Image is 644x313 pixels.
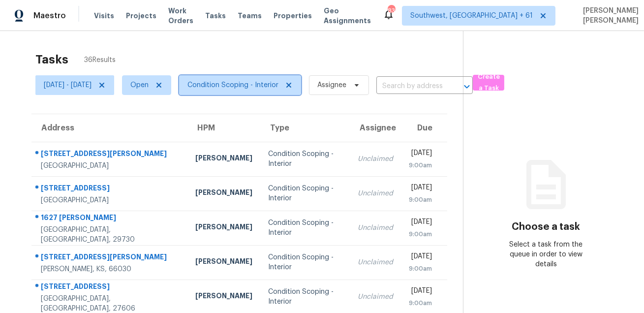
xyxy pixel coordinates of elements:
[205,12,226,19] span: Tasks
[195,256,252,269] div: [PERSON_NAME]
[130,80,149,90] span: Open
[358,257,393,267] div: Unclaimed
[84,55,116,65] span: 36 Results
[260,114,350,142] th: Type
[268,149,342,169] div: Condition Scoping - Interior
[41,195,180,205] div: [GEOGRAPHIC_DATA]
[238,11,262,21] span: Teams
[195,291,252,303] div: [PERSON_NAME]
[409,298,432,308] div: 9:00am
[358,154,393,164] div: Unclaimed
[41,252,180,264] div: [STREET_ADDRESS][PERSON_NAME]
[187,114,260,142] th: HPM
[268,184,342,203] div: Condition Scoping - Interior
[350,114,401,142] th: Assignee
[41,183,180,195] div: [STREET_ADDRESS]
[358,188,393,198] div: Unclaimed
[41,213,180,225] div: 1627 [PERSON_NAME]
[358,292,393,302] div: Unclaimed
[358,223,393,233] div: Unclaimed
[409,251,432,264] div: [DATE]
[41,161,180,171] div: [GEOGRAPHIC_DATA]
[410,11,533,21] span: Southwest, [GEOGRAPHIC_DATA] + 61
[33,11,66,21] span: Maestro
[401,114,447,142] th: Due
[512,222,580,232] h3: Choose a task
[274,11,312,21] span: Properties
[41,282,180,294] div: [STREET_ADDRESS]
[35,55,68,64] h2: Tasks
[409,264,432,274] div: 9:00am
[409,148,432,160] div: [DATE]
[268,218,342,238] div: Condition Scoping - Interior
[409,217,432,229] div: [DATE]
[126,11,156,21] span: Projects
[388,6,395,16] div: 833
[41,264,180,274] div: [PERSON_NAME], KS, 66030
[409,183,432,195] div: [DATE]
[195,153,252,165] div: [PERSON_NAME]
[473,75,504,91] button: Create a Task
[324,6,371,26] span: Geo Assignments
[31,114,187,142] th: Address
[409,229,432,239] div: 9:00am
[376,79,445,94] input: Search by address
[317,80,346,90] span: Assignee
[409,286,432,298] div: [DATE]
[268,287,342,307] div: Condition Scoping - Interior
[41,225,180,245] div: [GEOGRAPHIC_DATA], [GEOGRAPHIC_DATA], 29730
[409,160,432,170] div: 9:00am
[579,6,639,26] span: [PERSON_NAME] [PERSON_NAME]
[478,71,499,94] span: Create a Task
[460,80,474,94] button: Open
[44,80,92,90] span: [DATE] - [DATE]
[187,80,278,90] span: Condition Scoping - Interior
[94,11,114,21] span: Visits
[268,252,342,272] div: Condition Scoping - Interior
[409,195,432,205] div: 9:00am
[41,149,180,161] div: [STREET_ADDRESS][PERSON_NAME]
[505,240,587,269] div: Select a task from the queue in order to view details
[168,6,193,26] span: Work Orders
[195,188,252,200] div: [PERSON_NAME]
[195,222,252,234] div: [PERSON_NAME]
